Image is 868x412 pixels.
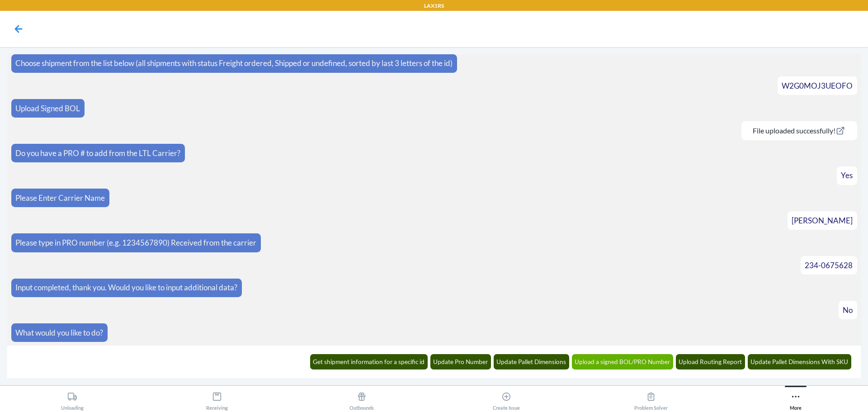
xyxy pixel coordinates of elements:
[841,170,853,180] span: Yes
[723,386,868,411] button: More
[15,327,103,339] p: What would you like to do?
[790,388,802,411] div: More
[792,216,853,225] span: [PERSON_NAME]
[748,354,852,369] button: Update Pallet Dimensions With SKU
[579,386,723,411] button: Problem Solver
[145,386,289,411] button: Receiving
[572,354,674,369] button: Upload a signed BOL/PRO Number
[782,81,853,90] span: W2G0MOJ3UEOFO
[15,192,105,204] p: Please Enter Carrier Name
[15,282,237,294] p: Input completed, thank you. Would you like to input additional data?
[424,2,444,10] p: LAX1RS
[745,126,853,135] a: File uploaded successfully!
[430,354,491,369] button: Update Pro Number
[434,386,579,411] button: Create Issue
[634,388,668,411] div: Problem Solver
[676,354,745,369] button: Upload Routing Report
[494,354,570,369] button: Update Pallet Dimensions
[310,354,428,369] button: Get shipment information for a specific id
[206,388,228,411] div: Receiving
[349,388,374,411] div: Outbounds
[15,103,80,114] p: Upload Signed BOL
[843,305,853,315] span: No
[805,260,853,270] span: 234-0675628
[15,57,453,69] p: Choose shipment from the list below (all shipments with status Freight ordered, Shipped or undefi...
[493,388,520,411] div: Create Issue
[15,237,256,249] p: Please type in PRO number (e.g. 1234567890) Received from the carrier
[15,147,180,159] p: Do you have a PRO # to add from the LTL Carrier?
[61,388,84,411] div: Unloading
[289,386,434,411] button: Outbounds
